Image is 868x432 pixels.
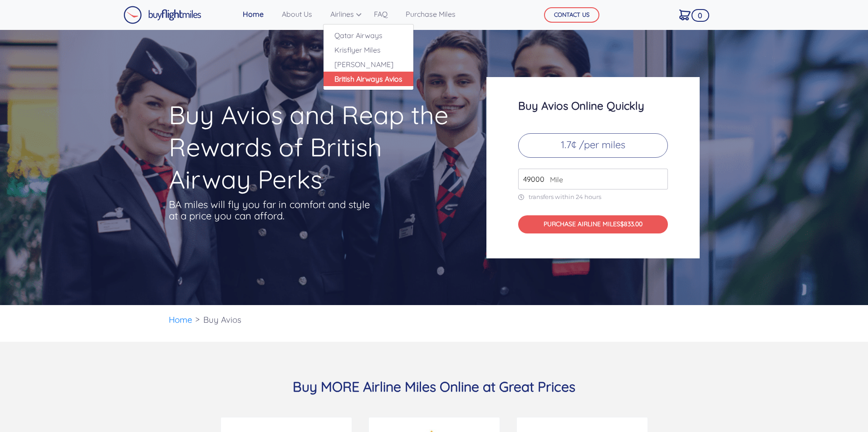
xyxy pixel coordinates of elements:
[544,7,599,23] button: CONTACT US
[169,199,373,222] p: BA miles will fly you far in comfort and style at a price you can afford.
[402,5,459,23] a: Purchase Miles
[169,99,451,195] h1: Buy Avios and Reap the Rewards of British Airway Perks
[679,10,691,20] img: Cart
[518,100,668,112] h3: Buy Avios Online Quickly
[518,133,668,158] p: 1.7¢ /per miles
[327,5,359,23] a: Airlines
[518,215,668,234] button: PURCHASE AIRLINE MILES$833.00
[324,72,413,86] a: British Airways Avios
[324,43,413,57] a: Krisflyer Miles
[518,193,668,201] p: transfers within 24 hours
[169,314,192,325] a: Home
[169,378,700,395] h3: Buy MORE Airline Miles Online at Great Prices
[123,6,201,24] img: Buy Flight Miles Logo
[278,5,316,23] a: About Us
[323,24,414,90] div: Airlines
[676,5,694,24] a: 0
[620,220,642,228] span: $833.00
[123,4,201,26] a: Buy Flight Miles Logo
[370,5,391,23] a: FAQ
[545,174,563,185] span: Mile
[691,9,709,22] span: 0
[324,57,413,72] a: [PERSON_NAME]
[324,28,413,43] a: Qatar Airways
[199,305,246,335] li: Buy Avios
[239,5,267,23] a: Home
